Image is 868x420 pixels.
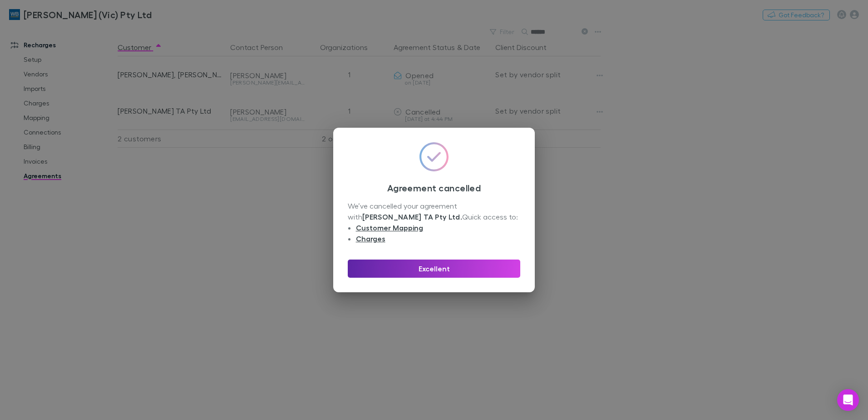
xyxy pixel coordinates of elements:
[348,182,520,193] h3: Agreement cancelled
[362,212,462,221] strong: [PERSON_NAME] TA Pty Ltd .
[837,389,859,411] div: Open Intercom Messenger
[348,200,520,245] div: We’ve cancelled your agreement with Quick access to:
[356,234,385,243] a: Charges
[419,142,449,171] img: svg%3e
[348,260,520,278] button: Excellent
[356,223,423,232] a: Customer Mapping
